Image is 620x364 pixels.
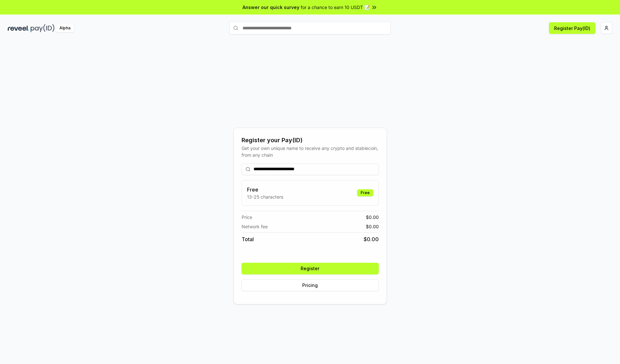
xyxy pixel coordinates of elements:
[242,214,252,221] span: Price
[242,136,379,145] div: Register your Pay(ID)
[366,214,379,221] span: $ 0.00
[31,24,55,32] img: pay_id
[56,24,74,32] div: Alpha
[8,24,29,32] img: reveel_dark
[549,22,595,34] button: Register Pay(ID)
[242,235,254,243] span: Total
[242,223,268,230] span: Network fee
[364,235,379,243] span: $ 0.00
[366,223,379,230] span: $ 0.00
[242,263,379,274] button: Register
[243,4,299,11] span: Answer our quick survey
[301,4,370,11] span: for a chance to earn 10 USDT 📝
[242,145,379,158] div: Get your own unique name to receive any crypto and stablecoin, from any chain
[247,186,283,193] h3: Free
[357,189,373,196] div: Free
[242,280,379,291] button: Pricing
[247,193,283,200] p: 13-25 characters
